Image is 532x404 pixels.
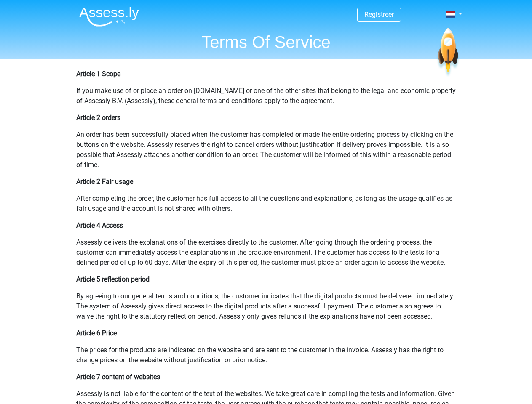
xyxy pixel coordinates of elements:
img: Assessly [79,7,139,27]
b: Article 1 Scope [76,70,120,78]
p: An order has been successfully placed when the customer has completed or made the entire ordering... [76,130,456,170]
b: Article 7 content of websites [76,373,160,381]
p: If you make use of or place an order on [DOMAIN_NAME] or one of the other sites that belong to th... [76,86,456,106]
a: Registreer [364,11,394,19]
img: spaceship.7d73109d6933.svg [436,28,460,77]
b: Article 5 reflection period [76,275,150,283]
b: Article 2 orders [76,114,120,122]
p: By agreeing to our general terms and conditions, the customer indicates that the digital products... [76,291,456,322]
h1: Terms Of Service [72,32,460,52]
b: Article 2 Fair usage [76,178,133,186]
b: Article 6 Price [76,329,117,337]
p: Assessly delivers the explanations of the exercises directly to the customer. After going through... [76,237,456,268]
b: Article 4 Access [76,221,123,229]
p: After completing the order, the customer has full access to all the questions and explanations, a... [76,194,456,214]
p: The prices for the products are indicated on the website and are sent to the customer in the invo... [76,345,456,365]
